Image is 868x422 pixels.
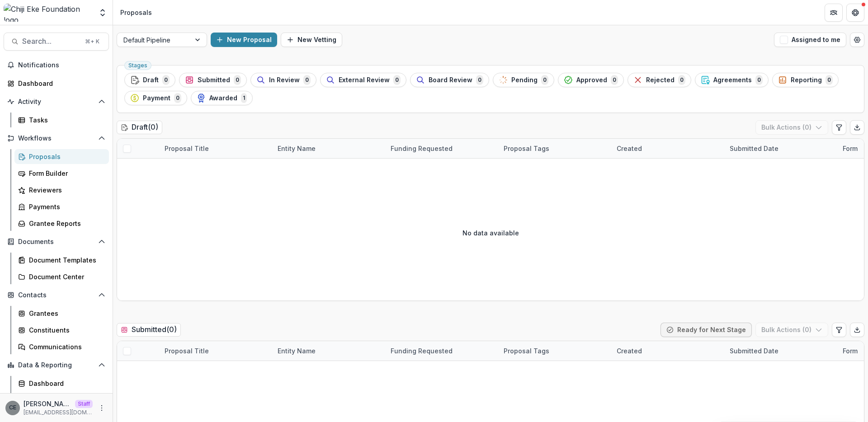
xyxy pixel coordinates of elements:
[791,76,822,84] span: Reporting
[29,169,102,178] div: Form Builder
[241,93,247,103] span: 1
[4,288,109,302] button: Open Contacts
[14,393,109,408] a: Data Report
[498,341,611,361] div: Proposal Tags
[159,139,272,158] div: Proposal Title
[611,346,647,356] div: Created
[339,76,390,84] span: External Review
[281,33,342,47] button: New Vetting
[385,144,458,153] div: Funding Requested
[558,73,624,87] button: Approved0
[541,75,548,85] span: 0
[4,131,109,145] button: Open Workflows
[4,358,109,372] button: Open Data & Reporting
[493,73,554,87] button: Pending0
[124,73,175,87] button: Draft0
[832,323,846,337] button: Edit table settings
[143,76,159,84] span: Draft
[837,144,863,153] div: Form
[611,341,724,361] div: Created
[29,379,102,388] div: Dashboard
[24,408,93,417] p: [EMAIL_ADDRESS][DOMAIN_NAME]
[191,91,253,105] button: Awarded1
[120,8,152,17] div: Proposals
[498,139,611,158] div: Proposal Tags
[29,342,102,352] div: Communications
[724,341,837,361] div: Submitted Date
[9,405,16,411] div: Chiji Eke
[18,291,94,299] span: Contacts
[14,376,109,391] a: Dashboard
[143,94,170,102] span: Payment
[611,75,618,85] span: 0
[234,75,241,85] span: 0
[498,144,555,153] div: Proposal Tags
[18,238,94,246] span: Documents
[18,61,105,69] span: Notifications
[29,115,102,125] div: Tasks
[14,306,109,321] a: Grantees
[29,272,102,281] div: Document Center
[29,309,102,318] div: Grantees
[18,79,102,88] div: Dashboard
[724,346,784,356] div: Submitted Date
[724,144,784,153] div: Submitted Date
[320,73,406,87] button: External Review0
[825,4,843,22] button: Partners
[713,76,752,84] span: Agreements
[385,346,458,356] div: Funding Requested
[660,323,752,337] button: Ready for Next Stage
[124,91,187,105] button: Payment0
[429,76,472,84] span: Board Review
[209,94,237,102] span: Awarded
[511,76,538,84] span: Pending
[837,346,863,356] div: Form
[272,341,385,361] div: Entity Name
[159,346,214,356] div: Proposal Title
[385,341,498,361] div: Funding Requested
[29,255,102,265] div: Document Templates
[14,216,109,231] a: Grantee Reports
[14,339,109,354] a: Communications
[832,120,846,135] button: Edit table settings
[96,403,107,413] button: More
[269,76,300,84] span: In Review
[117,323,181,336] h2: Submitted ( 0 )
[159,341,272,361] div: Proposal Title
[128,62,147,69] span: Stages
[846,4,864,22] button: Get Help
[75,400,93,408] p: Staff
[772,73,839,87] button: Reporting0
[272,139,385,158] div: Entity Name
[4,76,109,91] a: Dashboard
[272,346,321,356] div: Entity Name
[14,149,109,164] a: Proposals
[174,93,181,103] span: 0
[646,76,675,84] span: Rejected
[498,346,555,356] div: Proposal Tags
[476,75,483,85] span: 0
[22,37,80,46] span: Search...
[695,73,769,87] button: Agreements0
[117,121,162,134] h2: Draft ( 0 )
[29,185,102,195] div: Reviewers
[724,139,837,158] div: Submitted Date
[24,399,71,408] p: [PERSON_NAME]
[755,120,828,135] button: Bulk Actions (0)
[96,4,109,22] button: Open entity switcher
[29,219,102,228] div: Grantee Reports
[14,323,109,338] a: Constituents
[303,75,311,85] span: 0
[774,33,846,47] button: Assigned to me
[211,33,277,47] button: New Proposal
[4,33,109,51] button: Search...
[14,183,109,197] a: Reviewers
[18,98,94,106] span: Activity
[385,139,498,158] div: Funding Requested
[159,144,214,153] div: Proposal Title
[14,199,109,214] a: Payments
[611,139,724,158] div: Created
[410,73,489,87] button: Board Review0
